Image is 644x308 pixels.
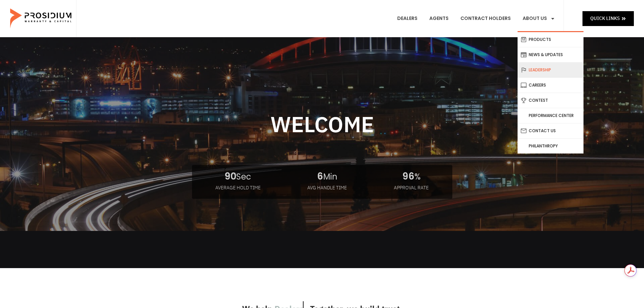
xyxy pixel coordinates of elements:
[518,47,583,62] a: News & Updates
[518,93,583,108] a: Contest
[582,11,634,26] a: Quick Links
[518,139,583,153] a: Philanthropy
[518,123,583,138] a: Contact Us
[518,6,560,31] a: About Us
[518,31,583,153] ul: About Us
[392,6,423,31] a: Dealers
[392,6,560,31] nav: Menu
[590,14,620,23] span: Quick Links
[518,32,583,47] a: Products
[518,78,583,93] a: Careers
[518,63,583,77] a: Leadership
[518,108,583,123] a: Performance Center
[455,6,516,31] a: Contract Holders
[424,6,454,31] a: Agents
